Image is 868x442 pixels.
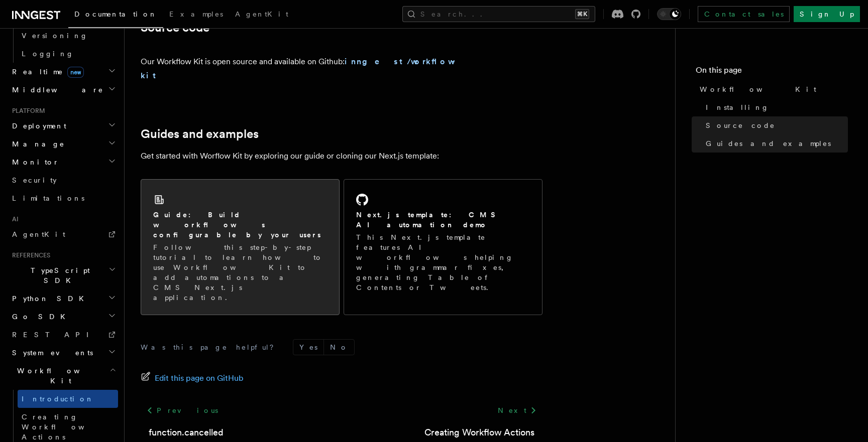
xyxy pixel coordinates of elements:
a: Source code [702,116,848,134]
span: Versioning [22,32,88,40]
span: AI [8,215,19,223]
a: Documentation [68,3,163,28]
a: Installing [702,98,848,116]
button: TypeScript SDK [8,261,118,289]
h2: Next.js template: CMS AI automation demo [356,210,530,230]
a: Contact sales [698,6,790,22]
p: Was this page helpful? [141,342,281,352]
span: Documentation [74,10,157,18]
a: Creating Workflow Actions [424,425,534,439]
button: Middleware [8,81,118,99]
a: Next.js template: CMS AI automation demoThis Next.js template features AI workflows helping with ... [344,179,542,315]
a: Guides and examples [141,127,259,141]
span: new [67,67,84,78]
span: TypeScript SDK [8,265,108,285]
span: AgentKit [12,230,65,238]
span: Limitations [12,194,84,202]
a: Security [8,171,118,189]
button: Python SDK [8,289,118,308]
a: Logging [18,45,118,63]
a: Guide: Build workflows configurable by your usersFollow this step-by-step tutorial to learn how t... [141,179,340,315]
span: Platform [8,107,45,115]
h4: On this page [696,64,848,80]
span: Workflow Kit [700,84,816,94]
a: REST API [8,326,118,344]
a: Limitations [8,189,118,207]
span: REST API [12,331,97,339]
a: Guides and examples [702,134,848,153]
span: References [8,251,50,259]
a: Next [492,401,542,419]
span: Deployment [8,121,66,131]
a: Versioning [18,27,118,45]
span: Creating Workflow Actions [22,413,109,441]
span: Installing [706,102,769,112]
span: Go SDK [8,312,71,322]
button: Deployment [8,117,118,135]
button: Monitor [8,153,118,171]
a: Examples [163,3,229,27]
span: System events [8,348,93,358]
p: Get started with Worflow Kit by exploring our guide or cloning our Next.js template: [141,149,542,163]
button: Go SDK [8,308,118,326]
span: Workflow Kit [8,366,110,386]
button: System events [8,344,118,362]
span: Manage [8,139,65,149]
p: This Next.js template features AI workflows helping with grammar fixes, generating Table of Conte... [356,232,530,292]
iframe: GitHub [467,64,542,74]
button: Search...⌘K [402,6,595,22]
span: Introduction [22,395,94,403]
a: Sign Up [794,6,860,22]
a: Edit this page on GitHub [141,371,244,385]
button: Workflow Kit [8,362,118,390]
span: Security [12,176,57,184]
button: Toggle dark mode [657,8,681,20]
button: No [324,340,354,355]
a: function.cancelled [149,425,224,439]
span: Middleware [8,85,103,95]
a: Workflow Kit [696,80,848,98]
span: Realtime [8,67,84,77]
span: Source code [706,120,775,130]
button: Manage [8,135,118,153]
kbd: ⌘K [575,9,589,19]
span: Guides and examples [706,138,831,149]
h2: Guide: Build workflows configurable by your users [153,210,327,240]
p: Follow this step-by-step tutorial to learn how to use Workflow Kit to add automations to a CMS Ne... [153,242,327,303]
a: AgentKit [229,3,294,27]
span: AgentKit [235,10,288,18]
span: Examples [169,10,223,18]
span: Monitor [8,157,59,167]
button: Realtimenew [8,63,118,81]
button: Yes [293,340,323,355]
a: Introduction [18,390,118,408]
span: Logging [22,50,74,58]
span: Edit this page on GitHub [155,371,244,385]
a: AgentKit [8,225,118,243]
p: Our Workflow Kit is open source and available on Github: [141,55,463,83]
span: Python SDK [8,293,90,304]
a: Previous [141,401,224,419]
